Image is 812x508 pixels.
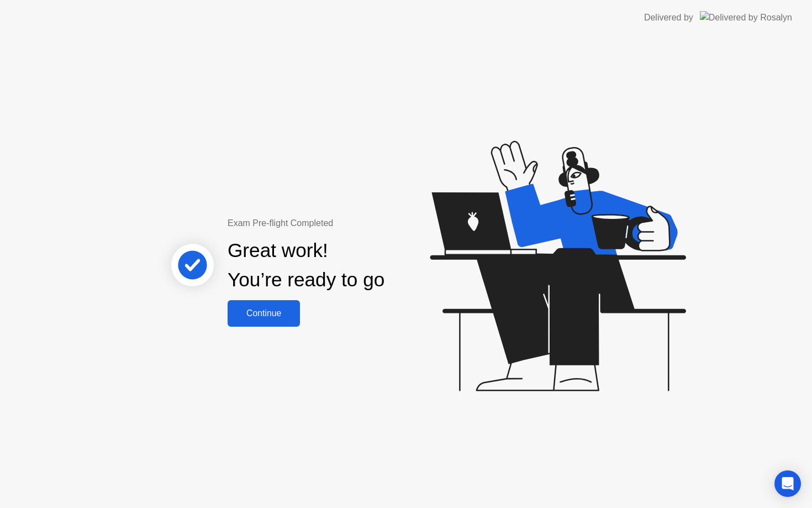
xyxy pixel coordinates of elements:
[774,470,801,497] div: Open Intercom Messenger
[231,308,297,318] div: Continue
[228,236,384,295] div: Great work! You’re ready to go
[644,11,693,24] div: Delivered by
[228,217,456,230] div: Exam Pre-flight Completed
[228,300,300,327] button: Continue
[700,11,792,24] img: Delivered by Rosalyn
